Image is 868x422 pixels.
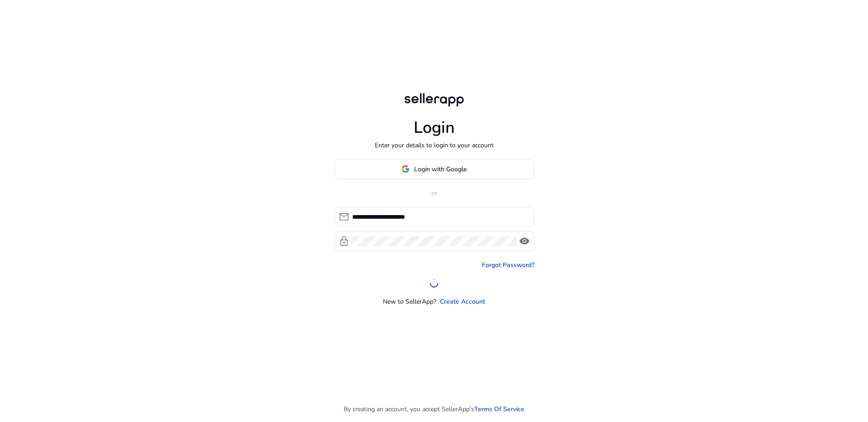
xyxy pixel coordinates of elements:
a: Forgot Password? [482,260,534,270]
span: visibility [519,236,530,247]
img: google-logo.svg [401,165,410,173]
h1: Login [414,118,455,137]
p: or [334,188,534,198]
a: Create Account [440,297,485,306]
span: Login with Google [414,164,467,174]
p: New to SellerApp? [383,297,436,306]
span: lock [339,236,349,247]
p: Enter your details to login to your account [375,141,494,150]
span: mail [339,211,349,222]
a: Terms Of Service [474,404,524,414]
button: Login with Google [334,159,534,179]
